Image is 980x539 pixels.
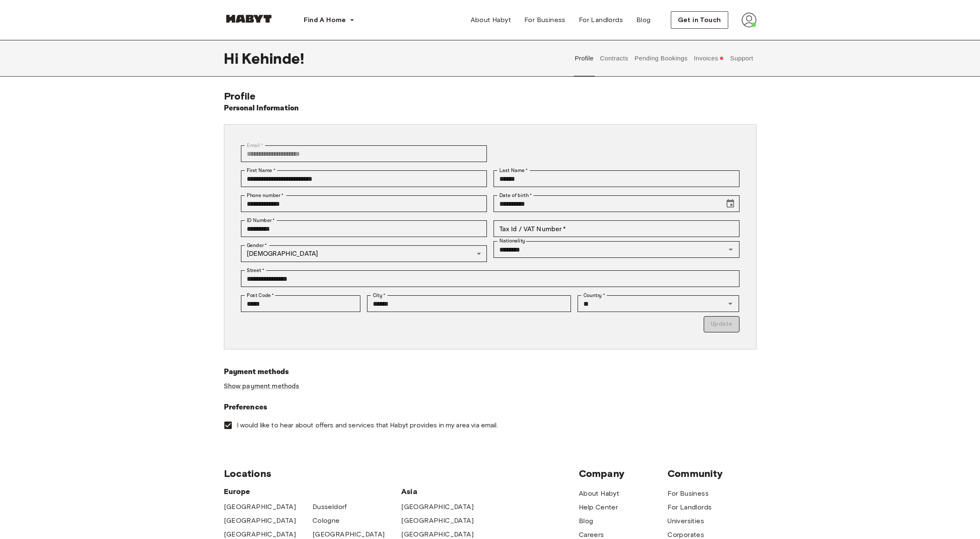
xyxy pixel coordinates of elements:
[224,50,242,67] span: Hi
[667,516,704,526] a: Universities
[518,12,572,28] a: For Business
[572,40,757,77] div: user profile tabs
[633,40,689,77] button: Pending Bookings
[304,15,346,25] span: Find A Home
[224,90,256,102] span: Profile
[579,489,619,499] a: About Habyt
[499,167,528,174] label: Last Name
[667,467,756,480] span: Community
[313,516,340,526] a: Cologne
[224,102,299,114] h6: Personal Information
[401,502,474,512] a: [GEOGRAPHIC_DATA]
[247,167,275,174] label: First Name
[224,467,579,480] span: Locations
[241,245,487,262] div: [DEMOGRAPHIC_DATA]
[401,487,490,497] span: Asia
[667,502,712,512] a: For Landlords
[742,12,757,27] img: avatar
[224,15,274,23] img: Habyt
[297,12,361,28] button: Find A Home
[247,142,263,149] label: Email
[724,298,736,309] button: Open
[247,292,274,299] label: Post Code
[667,489,709,499] a: For Business
[599,40,629,77] button: Contracts
[579,467,667,480] span: Company
[572,12,630,28] a: For Landlords
[678,15,721,25] span: Get in Touch
[725,244,737,255] button: Open
[242,50,304,67] span: Kehinde !
[313,502,347,512] a: Dusseldorf
[583,292,605,299] label: Country
[224,366,757,378] h6: Payment methods
[693,40,725,77] button: Invoices
[224,502,296,512] a: [GEOGRAPHIC_DATA]
[224,487,402,497] span: Europe
[630,12,657,28] a: Blog
[247,192,284,199] label: Phone number
[401,516,474,526] a: [GEOGRAPHIC_DATA]
[499,237,525,245] label: Nationality
[224,516,296,526] a: [GEOGRAPHIC_DATA]
[237,421,498,430] span: I would like to hear about offers and services that Habyt provides in my area via email.
[579,502,618,512] a: Help Center
[247,242,267,249] label: Gender
[224,382,300,391] a: Show payment methods
[464,12,518,28] a: About Habyt
[574,40,595,77] button: Profile
[373,292,386,299] label: City
[636,15,651,25] span: Blog
[224,402,757,413] h6: Preferences
[241,145,487,162] div: You can't change your email address at the moment. Please reach out to customer support in case y...
[499,192,532,199] label: Date of birth
[247,267,264,274] label: Street
[247,217,275,224] label: ID Number
[524,15,566,25] span: For Business
[729,40,754,77] button: Support
[671,11,728,29] button: Get in Touch
[579,15,623,25] span: For Landlords
[579,516,593,526] a: Blog
[722,195,739,212] button: Choose date, selected date is Feb 28, 1990
[471,15,511,25] span: About Habyt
